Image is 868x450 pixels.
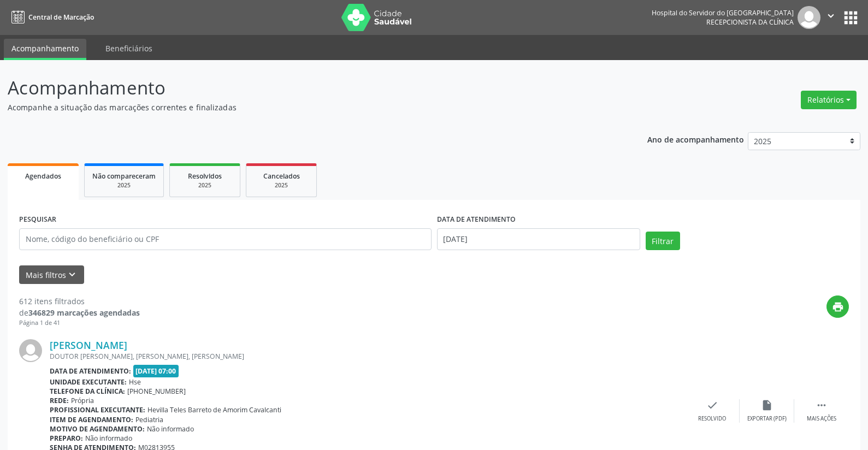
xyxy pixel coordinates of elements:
div: DOUTOR [PERSON_NAME], [PERSON_NAME], [PERSON_NAME] [50,352,685,361]
a: Central de Marcação [8,8,94,26]
div: Exportar (PDF) [747,415,787,423]
span: Não informado [147,424,194,434]
b: Item de agendamento: [50,415,133,424]
img: img [19,339,42,362]
div: de [19,307,140,318]
button: Relatórios [801,91,857,109]
a: [PERSON_NAME] [50,339,127,351]
button:  [820,6,841,29]
i: keyboard_arrow_down [66,269,78,281]
i:  [825,10,837,22]
span: Pediatria [135,415,163,424]
a: Beneficiários [98,39,160,58]
b: Rede: [50,396,69,405]
div: 2025 [178,181,232,190]
img: img [798,6,820,29]
b: Profissional executante: [50,405,145,415]
i:  [816,399,828,411]
span: Cancelados [263,171,300,181]
span: Resolvidos [188,171,222,181]
i: insert_drive_file [761,399,773,411]
input: Nome, código do beneficiário ou CPF [19,228,432,250]
div: Página 1 de 41 [19,318,140,328]
label: PESQUISAR [19,211,56,228]
strong: 346829 marcações agendadas [28,307,140,318]
i: check [706,399,718,411]
div: 612 itens filtrados [19,295,140,307]
span: [PHONE_NUMBER] [127,387,186,396]
b: Unidade executante: [50,377,127,387]
div: Hospital do Servidor do [GEOGRAPHIC_DATA] [652,8,794,17]
button: Mais filtroskeyboard_arrow_down [19,265,84,285]
button: print [826,295,849,318]
b: Motivo de agendamento: [50,424,145,434]
p: Ano de acompanhamento [647,132,744,146]
label: DATA DE ATENDIMENTO [437,211,516,228]
span: Agendados [25,171,61,181]
div: 2025 [92,181,156,190]
span: Própria [71,396,94,405]
a: Acompanhamento [4,39,86,60]
div: Resolvido [698,415,726,423]
button: apps [841,8,860,27]
div: 2025 [254,181,309,190]
p: Acompanhe a situação das marcações correntes e finalizadas [8,102,605,113]
input: Selecione um intervalo [437,228,640,250]
span: Central de Marcação [28,13,94,22]
p: Acompanhamento [8,74,605,102]
span: Hse [129,377,141,387]
div: Mais ações [807,415,836,423]
i: print [832,301,844,313]
span: Não informado [85,434,132,443]
span: Hevilla Teles Barreto de Amorim Cavalcanti [147,405,281,415]
b: Telefone da clínica: [50,387,125,396]
span: Não compareceram [92,171,156,181]
span: Recepcionista da clínica [706,17,794,27]
button: Filtrar [646,232,680,250]
span: [DATE] 07:00 [133,365,179,377]
b: Data de atendimento: [50,366,131,376]
b: Preparo: [50,434,83,443]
